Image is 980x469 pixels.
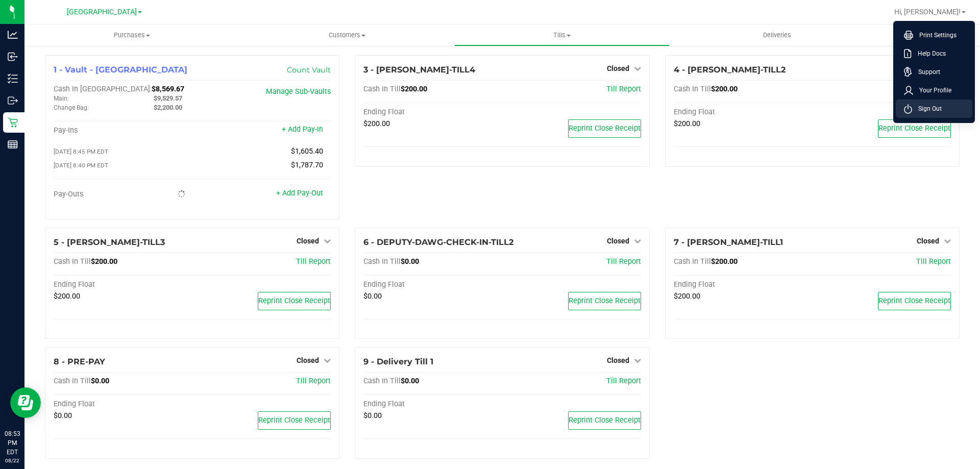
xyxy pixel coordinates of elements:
inline-svg: Inventory [8,73,18,84]
span: Cash In Till [363,377,401,385]
span: $200.00 [674,119,700,128]
span: Hi, [PERSON_NAME]! [894,8,961,16]
div: Pay-Outs [54,190,192,199]
a: Till Report [606,377,641,385]
div: Ending Float [674,280,813,289]
span: Reprint Close Receipt [878,124,950,133]
span: [DATE] 8:40 PM EDT [54,162,108,169]
span: Reprint Close Receipt [878,297,950,305]
span: $8,569.67 [152,85,184,93]
span: $1,787.70 [291,161,323,169]
button: Reprint Close Receipt [568,119,641,138]
span: $1,605.40 [291,147,323,156]
span: Help Docs [912,48,946,59]
span: Deliveries [749,31,805,40]
span: Reprint Close Receipt [258,416,330,425]
span: $0.00 [401,377,419,385]
span: $200.00 [91,257,117,266]
a: Tills [454,24,669,46]
div: Ending Float [363,280,502,289]
a: + Add Pay-In [282,125,323,134]
button: Reprint Close Receipt [568,411,641,430]
a: Deliveries [670,24,885,46]
span: Closed [607,237,629,245]
span: $200.00 [711,257,738,266]
span: 5 - [PERSON_NAME]-TILL3 [54,237,165,247]
span: [GEOGRAPHIC_DATA] [67,8,137,16]
a: Customers [239,24,454,46]
span: Closed [917,237,939,245]
span: $200.00 [363,119,390,128]
a: + Add Pay-Out [276,189,323,198]
span: Change Bag: [54,104,89,111]
a: Till Report [296,257,331,266]
span: $200.00 [711,85,738,93]
button: Reprint Close Receipt [878,292,951,310]
span: Support [912,67,940,77]
span: Closed [297,237,319,245]
inline-svg: Reports [8,139,18,150]
a: Manage Sub-Vaults [266,87,331,96]
span: Reprint Close Receipt [258,297,330,305]
span: [DATE] 8:45 PM EDT [54,148,108,155]
a: Till Report [606,85,641,93]
a: Count Vault [287,65,331,75]
button: Reprint Close Receipt [568,292,641,310]
inline-svg: Analytics [8,30,18,40]
inline-svg: Retail [8,117,18,128]
div: Ending Float [674,108,813,117]
span: 3 - [PERSON_NAME]-TILL4 [363,65,475,75]
span: $0.00 [54,411,72,420]
span: Tills [455,31,669,40]
span: 1 - Vault - [GEOGRAPHIC_DATA] [54,65,187,75]
span: Purchases [24,31,239,40]
div: Ending Float [363,108,502,117]
span: 7 - [PERSON_NAME]-TILL1 [674,237,783,247]
span: $200.00 [674,292,700,301]
span: 4 - [PERSON_NAME]-TILL2 [674,65,786,75]
a: Till Report [606,257,641,266]
span: $0.00 [91,377,109,385]
span: $200.00 [401,85,427,93]
span: 9 - Delivery Till 1 [363,357,433,366]
span: 6 - DEPUTY-DAWG-CHECK-IN-TILL2 [363,237,513,247]
span: Print Settings [913,30,957,40]
span: Your Profile [913,85,951,95]
span: Closed [607,64,629,72]
span: Main: [54,95,69,102]
span: $0.00 [363,411,382,420]
button: Reprint Close Receipt [258,292,331,310]
span: Sign Out [912,104,942,114]
div: Ending Float [54,400,192,409]
span: $0.00 [363,292,382,301]
div: Ending Float [54,280,192,289]
li: Sign Out [896,100,972,118]
span: Till Report [916,257,951,266]
span: Cash In Till [363,257,401,266]
span: $200.00 [54,292,80,301]
span: Reprint Close Receipt [569,416,641,425]
span: Cash In Till [674,257,711,266]
span: Cash In Till [54,257,91,266]
a: Help Docs [904,48,968,59]
inline-svg: Outbound [8,95,18,106]
a: Support [904,67,968,77]
button: Reprint Close Receipt [258,411,331,430]
p: 08/22 [5,457,20,464]
span: Cash In Till [363,85,401,93]
a: Purchases [24,24,239,46]
p: 08:53 PM EDT [5,429,20,457]
span: Cash In Till [54,377,91,385]
a: Till Report [296,377,331,385]
button: Reprint Close Receipt [878,119,951,138]
iframe: Resource center [10,387,41,418]
span: Reprint Close Receipt [569,124,641,133]
span: Closed [297,356,319,364]
span: Cash In [GEOGRAPHIC_DATA]: [54,85,152,93]
span: Cash In Till [674,85,711,93]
